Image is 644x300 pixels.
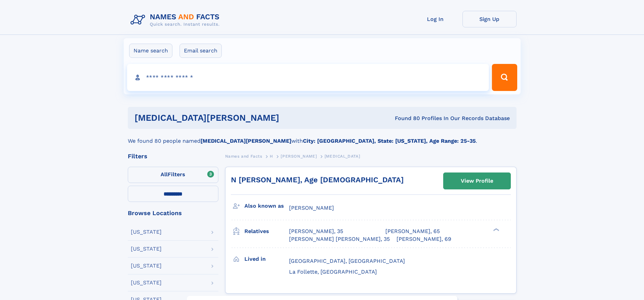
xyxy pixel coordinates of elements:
[244,200,289,212] h3: Also known as
[303,138,476,144] b: City: [GEOGRAPHIC_DATA], State: [US_STATE], Age Range: 25-35
[337,115,510,122] div: Found 80 Profiles In Our Records Database
[289,205,334,211] span: [PERSON_NAME]
[289,269,377,275] span: La Follette, [GEOGRAPHIC_DATA]
[135,114,337,122] h1: [MEDICAL_DATA][PERSON_NAME]
[289,235,390,243] a: [PERSON_NAME] [PERSON_NAME], 35
[200,138,291,144] b: [MEDICAL_DATA][PERSON_NAME]
[325,154,360,159] span: [MEDICAL_DATA]
[129,44,172,58] label: Name search
[131,229,162,235] div: [US_STATE]
[128,153,218,159] div: Filters
[461,173,493,189] div: View Profile
[397,235,451,243] a: [PERSON_NAME], 69
[131,263,162,269] div: [US_STATE]
[128,11,225,29] img: Logo Names and Facts
[180,44,222,58] label: Email search
[281,152,317,160] a: [PERSON_NAME]
[128,167,218,183] label: Filters
[408,11,462,27] a: Log In
[385,228,440,235] a: [PERSON_NAME], 65
[462,11,517,27] a: Sign Up
[270,152,273,160] a: H
[161,171,168,178] span: All
[231,176,404,184] a: N [PERSON_NAME], Age [DEMOGRAPHIC_DATA]
[131,246,162,252] div: [US_STATE]
[492,228,500,232] div: ❯
[128,210,218,216] div: Browse Locations
[244,253,289,265] h3: Lived in
[270,154,273,159] span: H
[244,226,289,237] h3: Relatives
[289,228,343,235] a: [PERSON_NAME], 35
[289,258,405,264] span: [GEOGRAPHIC_DATA], [GEOGRAPHIC_DATA]
[444,173,510,189] a: View Profile
[127,64,489,91] input: search input
[492,64,517,91] button: Search Button
[128,129,517,145] div: We found 80 people named with .
[225,152,262,160] a: Names and Facts
[131,280,162,285] div: [US_STATE]
[281,154,317,159] span: [PERSON_NAME]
